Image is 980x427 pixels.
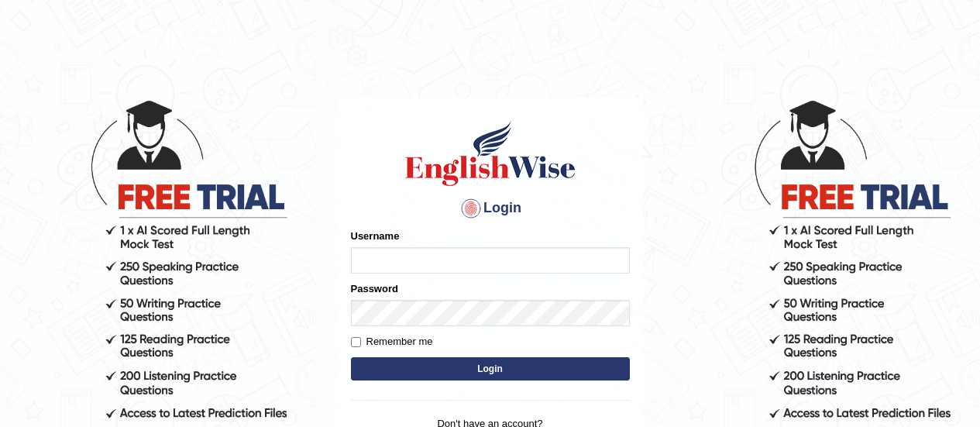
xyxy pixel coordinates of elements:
[351,337,361,347] input: Remember me
[351,357,630,381] button: Login
[351,334,433,350] label: Remember me
[351,281,398,296] label: Password
[351,229,400,243] label: Username
[402,119,579,188] img: Logo of English Wise sign in for intelligent practice with AI
[351,196,630,221] h4: Login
